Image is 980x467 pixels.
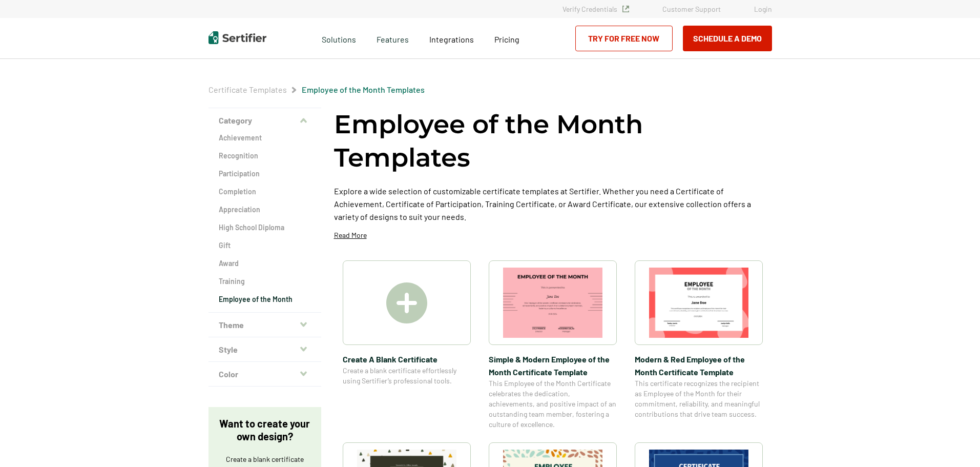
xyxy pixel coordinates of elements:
h1: Employee of the Month Templates [334,108,772,174]
img: Create A Blank Certificate [386,282,427,323]
img: Modern & Red Employee of the Month Certificate Template [649,268,748,338]
a: Customer Support [662,5,721,13]
span: Modern & Red Employee of the Month Certificate Template [635,353,763,378]
div: Breadcrumb [208,85,425,95]
a: Appreciation [219,205,311,215]
img: Sertifier | Digital Credentialing Platform [208,31,266,44]
div: Category [208,133,321,313]
a: Login [754,5,772,13]
a: Employee of the Month [219,294,311,304]
span: Create a blank certificate effortlessly using Sertifier’s professional tools. [343,366,471,386]
a: Award [219,258,311,269]
button: Theme [208,313,321,337]
a: Simple & Modern Employee of the Month Certificate TemplateSimple & Modern Employee of the Month C... [489,260,617,430]
a: Verify Credentials [562,5,629,13]
span: Create A Blank Certificate [343,353,471,366]
a: Achievement [219,133,311,143]
span: Pricing [494,34,519,44]
p: Explore a wide selection of customizable certificate templates at Sertifier. Whether you need a C... [334,185,772,223]
a: High School Diploma [219,222,311,233]
span: This certificate recognizes the recipient as Employee of the Month for their commitment, reliabil... [635,378,763,419]
button: Color [208,362,321,387]
a: Recognition [219,151,311,161]
button: Style [208,337,321,362]
a: Gift [219,240,311,251]
a: Training [219,276,311,287]
a: Modern & Red Employee of the Month Certificate TemplateModern & Red Employee of the Month Certifi... [635,260,763,430]
span: Solutions [322,32,356,45]
span: Simple & Modern Employee of the Month Certificate Template [489,353,617,378]
a: Completion [219,187,311,197]
a: Pricing [494,32,519,45]
button: Category [208,108,321,133]
img: Simple & Modern Employee of the Month Certificate Template [503,268,602,338]
a: Certificate Templates [208,85,287,94]
p: Read More [334,230,367,240]
a: Participation [219,169,311,179]
a: Employee of the Month Templates [302,85,425,94]
span: This Employee of the Month Certificate celebrates the dedication, achievements, and positive impa... [489,378,617,430]
span: Integrations [429,34,474,44]
a: Integrations [429,32,474,45]
img: Verified [622,6,629,12]
span: Features [377,32,409,45]
p: Want to create your own design? [219,417,311,443]
a: Try for Free Now [575,26,673,51]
